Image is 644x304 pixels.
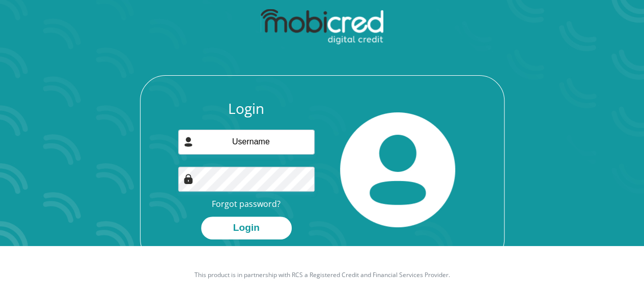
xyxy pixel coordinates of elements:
[261,9,383,45] img: mobicred logo
[178,130,315,155] input: Username
[201,217,292,239] button: Login
[40,270,605,280] p: This product is in partnership with RCS a Registered Credit and Financial Services Provider.
[178,100,315,117] h3: Login
[212,198,281,209] a: Forgot password?
[183,174,193,184] img: Image
[183,137,193,147] img: user-icon image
